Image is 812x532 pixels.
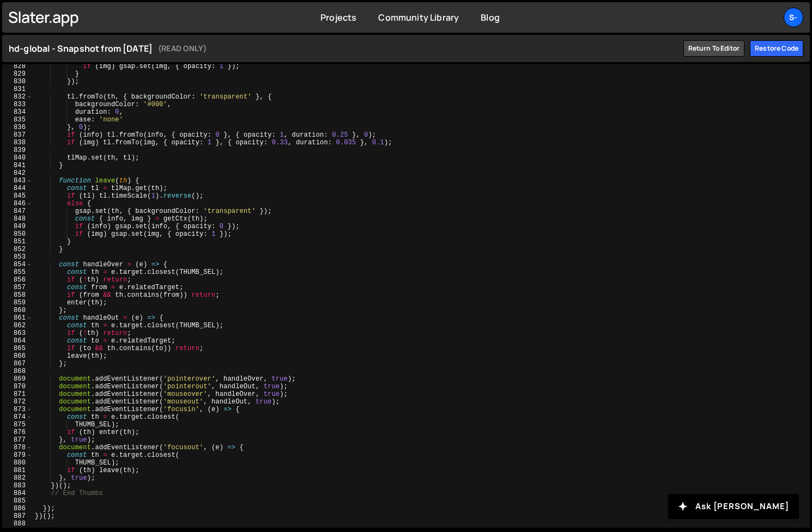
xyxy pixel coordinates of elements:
a: Projects [320,11,356,23]
div: 888 [2,520,33,528]
div: 843 [2,177,33,185]
div: 864 [2,337,33,345]
div: 873 [2,406,33,413]
div: 853 [2,253,33,261]
div: 848 [2,215,33,223]
div: 883 [2,482,33,490]
div: 842 [2,169,33,177]
div: 868 [2,368,33,375]
div: 884 [2,490,33,497]
div: 850 [2,230,33,238]
div: 837 [2,131,33,139]
a: Blog [481,11,500,23]
div: 852 [2,246,33,253]
a: Return to editor [683,40,745,57]
div: 849 [2,223,33,230]
div: 844 [2,185,33,192]
div: 881 [2,467,33,474]
div: 863 [2,329,33,337]
small: (READ ONLY) [158,42,207,55]
div: 835 [2,116,33,124]
div: 865 [2,345,33,352]
div: 859 [2,299,33,307]
div: 834 [2,108,33,116]
div: 838 [2,139,33,146]
div: 847 [2,207,33,215]
div: 875 [2,421,33,429]
div: 836 [2,124,33,131]
div: 845 [2,192,33,200]
div: 882 [2,474,33,482]
div: 886 [2,505,33,512]
div: 840 [2,154,33,162]
div: 839 [2,146,33,154]
div: 878 [2,444,33,451]
div: 861 [2,314,33,322]
div: 871 [2,390,33,398]
div: 870 [2,383,33,390]
div: 841 [2,162,33,169]
div: 880 [2,459,33,467]
div: 862 [2,322,33,329]
div: 828 [2,63,33,70]
div: 854 [2,261,33,268]
div: 876 [2,429,33,436]
div: 858 [2,291,33,299]
div: 855 [2,268,33,276]
button: Ask [PERSON_NAME] [668,494,799,519]
div: Restore code [750,40,803,57]
div: 857 [2,284,33,291]
div: 885 [2,497,33,505]
div: 877 [2,436,33,444]
div: 887 [2,512,33,520]
div: 851 [2,238,33,246]
div: 867 [2,360,33,368]
div: 869 [2,375,33,383]
div: 874 [2,413,33,421]
div: 872 [2,398,33,406]
div: 830 [2,78,33,85]
div: 860 [2,307,33,314]
a: Community Library [378,11,459,23]
div: 866 [2,352,33,360]
div: 829 [2,70,33,78]
h1: hd-global - Snapshot from [DATE] [9,42,678,55]
div: 879 [2,451,33,459]
a: s- [784,8,803,27]
div: 832 [2,93,33,101]
div: 831 [2,85,33,93]
div: 856 [2,276,33,284]
div: 833 [2,101,33,108]
div: 846 [2,200,33,207]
